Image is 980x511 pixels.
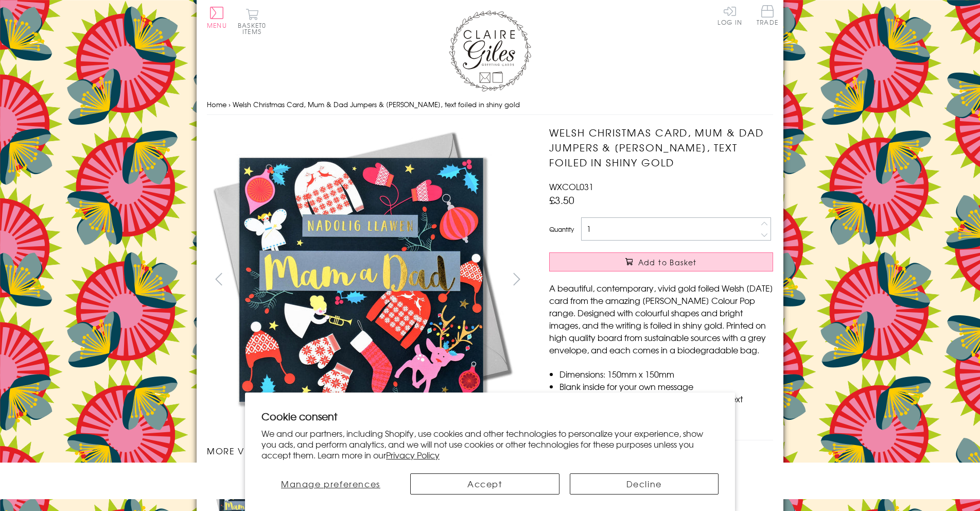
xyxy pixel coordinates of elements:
img: Welsh Christmas Card, Mum & Dad Jumpers & Reindeer, text foiled in shiny gold [207,125,516,434]
span: Trade [757,5,778,25]
label: Quantity [549,225,574,234]
a: Home [207,99,226,109]
img: Claire Giles Greetings Cards [449,10,531,92]
span: 0 items [242,21,266,36]
a: Privacy Policy [386,449,440,461]
span: Menu [207,21,227,30]
span: £3.50 [549,193,574,207]
span: › [229,99,231,109]
button: Accept [410,473,559,495]
button: Decline [570,473,719,495]
h3: More views [207,445,529,457]
span: Welsh Christmas Card, Mum & Dad Jumpers & [PERSON_NAME], text foiled in shiny gold [233,99,520,109]
p: A beautiful, contemporary, vivid gold foiled Welsh [DATE] card from the amazing [PERSON_NAME] Col... [549,282,773,356]
button: prev [207,267,230,291]
h2: Cookie consent [261,409,719,423]
span: Add to Basket [638,257,697,267]
a: Log In [717,5,742,25]
a: Trade [757,5,778,27]
button: Add to Basket [549,252,773,271]
span: Manage preferences [281,478,380,490]
li: Blank inside for your own message [559,380,773,393]
button: Manage preferences [261,473,400,495]
li: Dimensions: 150mm x 150mm [559,368,773,380]
h1: Welsh Christmas Card, Mum & Dad Jumpers & [PERSON_NAME], text foiled in shiny gold [549,125,773,169]
nav: breadcrumbs [207,94,773,115]
button: Basket0 items [238,8,266,35]
button: next [505,267,529,291]
p: We and our partners, including Shopify, use cookies and other technologies to personalize your ex... [261,428,719,460]
span: WXCOL031 [549,180,593,193]
button: Menu [207,7,227,28]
